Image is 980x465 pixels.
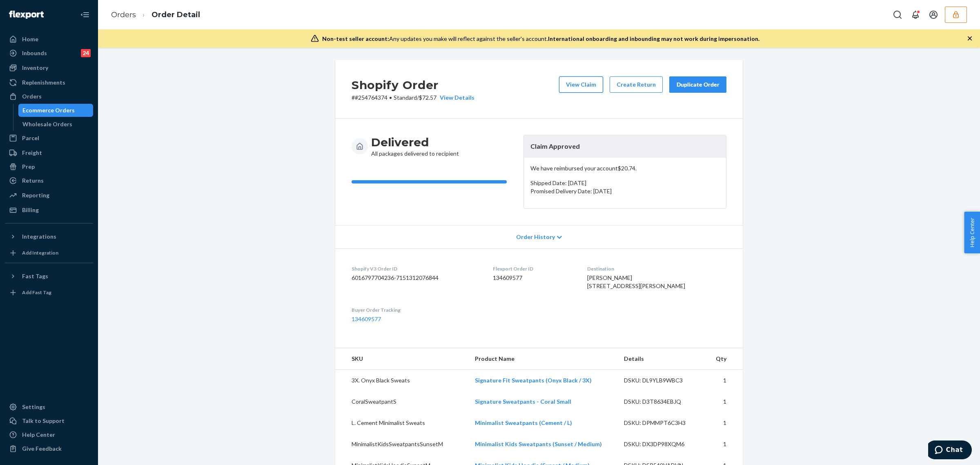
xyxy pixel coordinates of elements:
div: Fast Tags [22,272,48,280]
a: Billing [5,203,93,217]
button: Close Navigation [77,7,93,23]
a: Prep [5,160,93,173]
dd: 6016797704236-7151312076844 [352,274,480,282]
div: Duplicate Order [676,80,719,89]
a: Help Center [5,428,93,441]
p: We have reimbursed your account $20.74 . [530,164,719,172]
div: Wholesale Orders [22,120,72,128]
button: Open notifications [907,7,924,23]
td: 1 [707,412,743,434]
a: Minimalist Sweatpants (Cement / L) [475,419,572,426]
button: Fast Tags [5,270,93,283]
td: 1 [707,434,743,455]
a: Signature Fit Sweatpants (Onyx Black / 3X) [475,377,592,384]
div: DSKU: DPMMPT6C3H3 [624,419,701,427]
div: All packages delivered to recipient [371,135,459,158]
a: Signature Sweatpants - Coral Small [475,398,571,405]
button: Integrations [5,230,93,243]
td: L. Cement Minimalist Sweats [335,412,468,434]
img: Flexport logo [9,11,44,19]
div: Add Integration [22,249,58,256]
span: International onboarding and inbounding may not work during impersonation. [548,35,759,42]
header: Claim Approved [524,135,726,158]
div: Returns [22,177,44,185]
th: Details [617,348,707,370]
div: Freight [22,149,42,157]
div: Billing [22,206,39,214]
td: 3X. Onyx Black Sweats [335,370,468,391]
div: 24 [81,49,91,57]
button: View Details [437,94,474,102]
div: Any updates you make will reflect against the seller's account. [322,35,759,43]
a: Replenishments [5,76,93,89]
a: Ecommerce Orders [18,104,94,117]
td: 1 [707,370,743,391]
a: Inventory [5,61,93,74]
p: Shipped Date: [DATE] [530,179,719,187]
a: Orders [111,10,136,19]
th: Qty [707,348,743,370]
div: Parcel [22,134,39,142]
span: Order History [516,233,555,241]
td: 1 [707,391,743,412]
div: Add Fast Tag [22,289,51,296]
button: Give Feedback [5,442,93,455]
button: Help Center [964,212,980,253]
a: Inbounds24 [5,47,93,60]
h2: Shopify Order [352,76,474,94]
td: MinimalistKidsSweatpantsSunsetM [335,434,468,455]
div: Settings [22,403,45,411]
a: Parcel [5,132,93,145]
div: Help Center [22,431,55,439]
dt: Flexport Order ID [493,265,575,272]
span: • [389,94,392,101]
span: Non-test seller account: [322,35,389,42]
button: Duplicate Order [669,76,726,93]
button: Talk to Support [5,414,93,427]
button: Create Return [610,76,663,93]
td: CoralSweatpantS [335,391,468,412]
a: Reporting [5,189,93,202]
div: Replenishments [22,78,65,87]
a: 134609577 [352,315,381,322]
div: Inbounds [22,49,47,57]
dt: Destination [587,265,726,272]
div: Inventory [22,64,48,72]
p: # #254764374 / $72.57 [352,94,474,102]
a: Returns [5,174,93,187]
th: SKU [335,348,468,370]
div: Prep [22,163,35,171]
div: Orders [22,92,42,101]
a: Orders [5,90,93,103]
div: Home [22,35,38,43]
span: [PERSON_NAME] [STREET_ADDRESS][PERSON_NAME] [587,274,685,289]
h3: Delivered [371,135,459,150]
dt: Shopify V3 Order ID [352,265,480,272]
div: Integrations [22,232,56,241]
a: Minimalist Kids Sweatpants (Sunset / Medium) [475,440,602,447]
th: Product Name [468,348,617,370]
div: Reporting [22,191,49,199]
div: DSKU: DL9YLB9WBC3 [624,376,701,385]
div: Give Feedback [22,445,62,453]
a: Wholesale Orders [18,118,94,131]
div: DSKU: D3T8634EBJQ [624,398,701,406]
div: Ecommerce Orders [22,106,75,114]
button: Open account menu [925,7,942,23]
dt: Buyer Order Tracking [352,306,480,313]
a: Add Fast Tag [5,286,93,299]
span: Standard [394,94,417,101]
p: Promised Delivery Date: [DATE] [530,187,719,195]
button: View Claim [559,76,603,93]
div: Talk to Support [22,417,65,425]
a: Freight [5,146,93,159]
button: Open Search Box [889,7,906,23]
dd: 134609577 [493,274,575,282]
a: Add Integration [5,246,93,259]
a: Settings [5,400,93,414]
div: DSKU: DX3DP98XQM6 [624,440,701,448]
iframe: Opens a widget where you can chat to one of our agents [928,440,972,461]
